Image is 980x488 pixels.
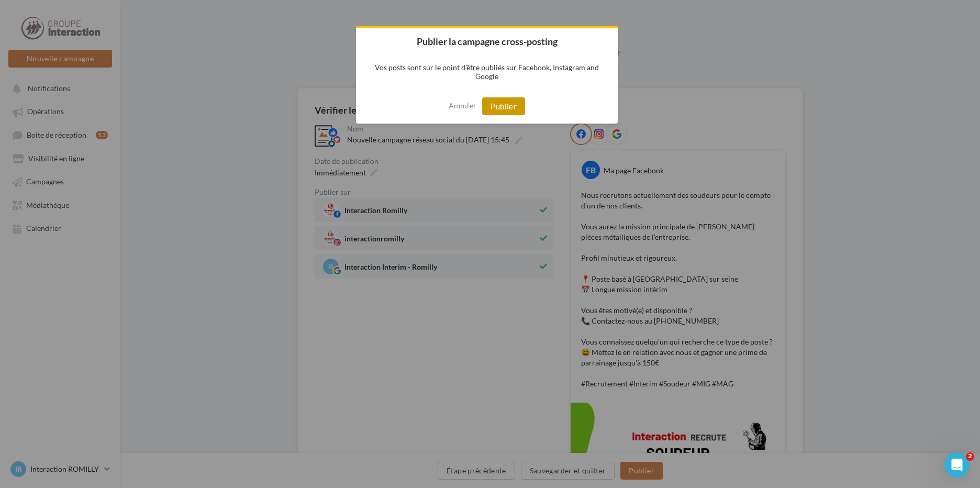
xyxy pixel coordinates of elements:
iframe: Intercom live chat [944,452,970,478]
button: Annuler [449,97,476,114]
span: 2 [966,452,974,461]
h2: Publier la campagne cross-posting [356,28,618,54]
p: Vos posts sont sur le point d'être publiés sur Facebook, Instagram and Google [356,54,618,89]
button: Publier [482,97,525,115]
